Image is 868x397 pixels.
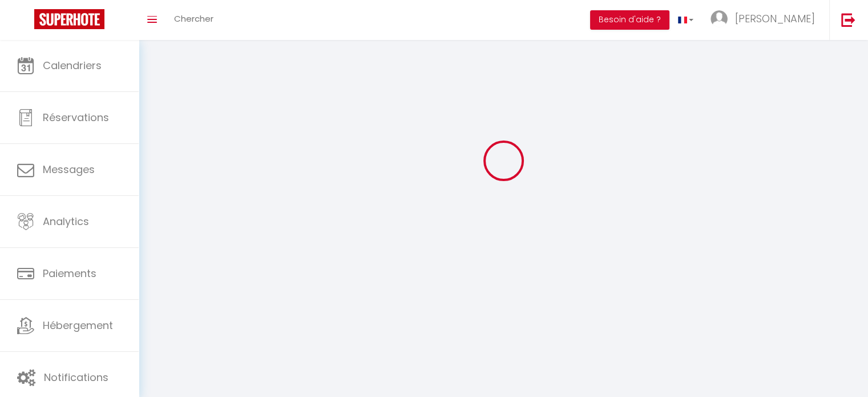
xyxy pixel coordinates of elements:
[590,10,669,30] button: Besoin d'aide ?
[841,13,855,27] img: logout
[710,10,728,27] img: ...
[44,370,108,384] span: Notifications
[34,9,104,29] img: Super Booking
[174,13,213,25] span: Chercher
[43,318,113,332] span: Hébergement
[43,266,96,280] span: Paiements
[43,110,109,125] span: Réservations
[735,11,815,26] span: [PERSON_NAME]
[43,214,89,228] span: Analytics
[43,58,102,73] span: Calendriers
[43,162,95,177] span: Messages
